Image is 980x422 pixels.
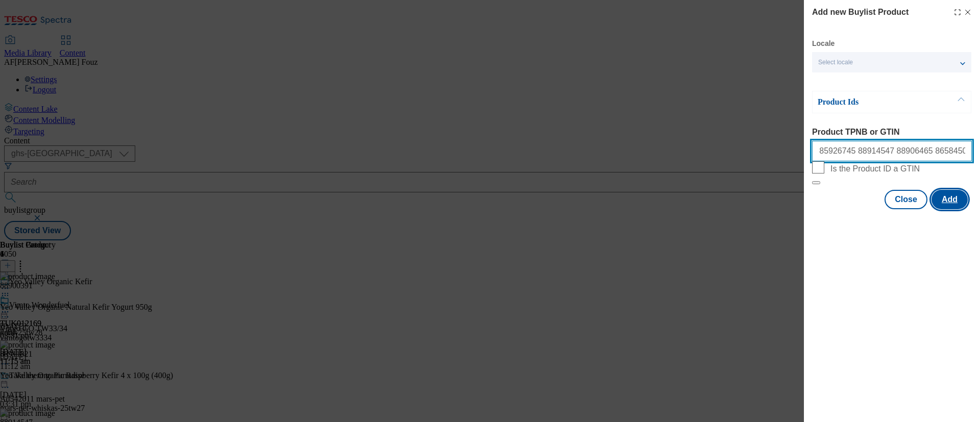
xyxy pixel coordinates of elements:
[932,190,968,209] button: Add
[818,59,853,66] span: Select locale
[812,128,972,137] label: Product TPNB or GTIN
[812,141,972,161] input: Enter 1 or 20 space separated Product TPNB or GTIN
[812,41,835,46] label: Locale
[885,190,927,209] button: Close
[812,52,971,72] button: Select locale
[830,164,920,173] span: Is the Product ID a GTIN
[818,97,925,107] p: Product Ids
[812,6,909,18] h4: Add new Buylist Product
